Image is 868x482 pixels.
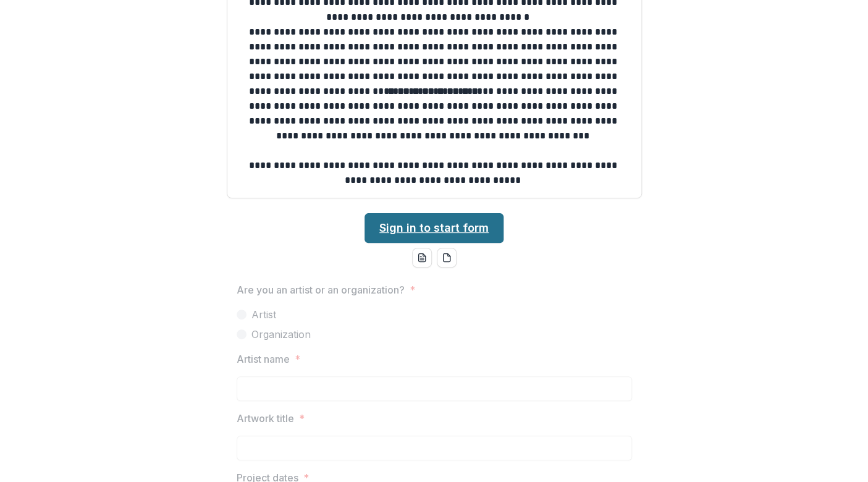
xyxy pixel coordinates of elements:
[437,248,457,268] button: pdf-download
[251,307,276,322] span: Artist
[412,248,432,268] button: word-download
[237,411,294,426] p: Artwork title
[237,282,405,297] p: Are you an artist or an organization?
[364,213,504,243] a: Sign in to start form
[237,352,290,366] p: Artist name
[251,327,311,342] span: Organization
